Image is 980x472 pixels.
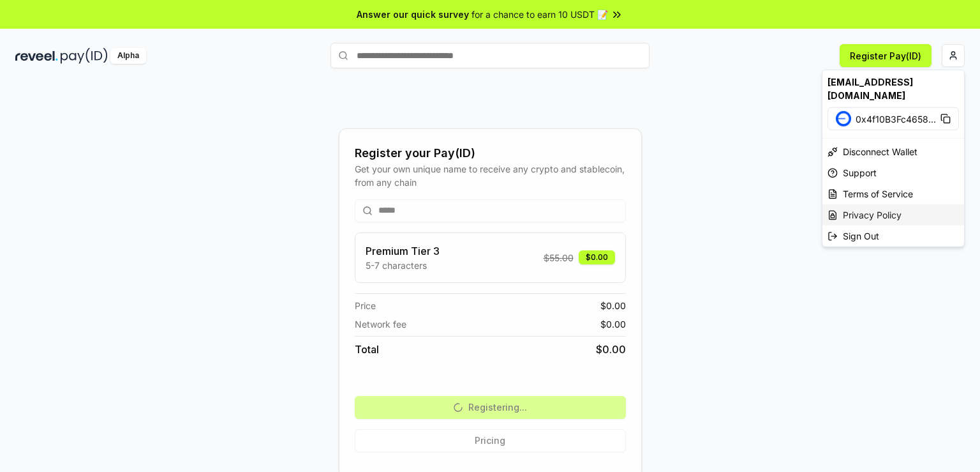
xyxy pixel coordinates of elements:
[836,111,851,126] img: Base
[822,141,964,162] div: Disconnect Wallet
[856,112,936,125] span: 0x4f10B3Fc4658 ...
[822,70,964,107] div: [EMAIL_ADDRESS][DOMAIN_NAME]
[822,225,964,247] div: Sign Out
[822,183,964,204] a: Terms of Service
[822,162,964,183] a: Support
[822,204,964,225] a: Privacy Policy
